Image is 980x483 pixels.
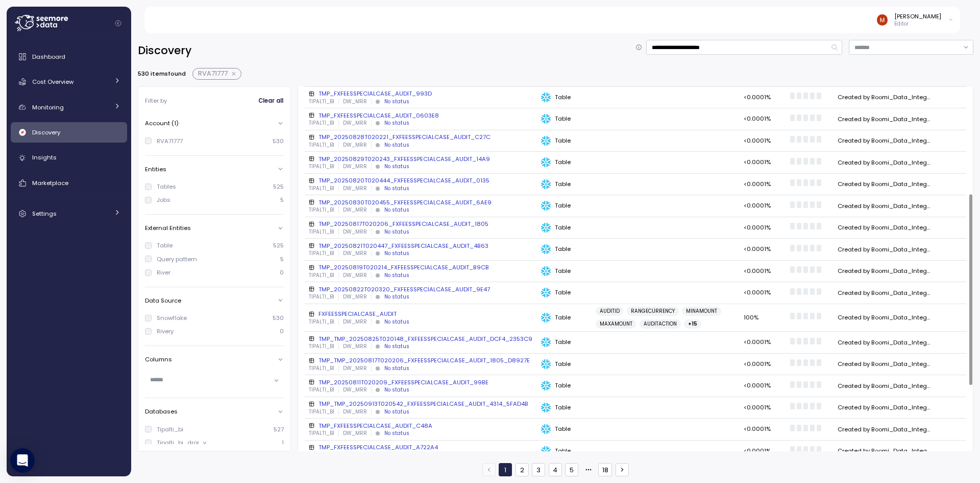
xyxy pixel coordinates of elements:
[838,425,932,433] div: Created by Boomi_Data_Integration in [DATE]T02:05:50.654098
[894,20,941,28] p: Editor
[145,407,178,416] p: Databases
[877,14,888,25] img: ACg8ocL0-zmbQyez0zSjgCX_-BfuPFOPI1J3nd9iyrR1xhi0QhPWvQ=s96-c
[309,120,334,127] p: TIPALTI_BI
[309,155,533,170] a: TMP_20250829T020243_FXFEESSPECIALCASE_AUDIT_14A9TIPALTI_BIDW_MRRNo status
[309,98,334,105] p: TIPALTI_BI
[740,419,786,441] td: <0.0001%
[258,94,283,108] span: Clear all
[145,119,179,127] p: Account (1)
[838,360,932,368] div: Created by Boomi_Data_Integration in [DATE]T02:02:06.586178
[838,267,932,275] div: Created by Boomi_Data_Integration in [DATE]T02:02:14.092708
[309,443,533,451] div: TMP_FXFEESSPECIALCASE_AUDIT_A722A4
[280,268,284,277] p: 0
[309,343,334,350] p: TIPALTI_BI
[309,430,334,437] p: TIPALTI_BI
[838,93,932,101] div: Created by Boomi_Data_Integration in [DATE]T02:05:37.359478
[11,203,127,224] a: Settings
[273,137,284,145] p: 530
[309,422,533,430] div: TMP_FXFEESSPECIALCASE_AUDIT_C48A
[740,282,786,304] td: <0.0001%
[258,94,284,108] button: Clear all
[740,174,786,196] td: <0.0001%
[32,153,57,162] span: Insights
[309,250,334,257] p: TIPALTI_BI
[596,319,636,329] a: MAXAMOUNT
[309,206,334,214] p: TIPALTI_BI
[145,165,166,173] p: Entities
[384,185,409,192] div: No status
[541,201,587,211] div: Table
[309,285,533,301] a: TMP_20250822T020320_FXFEESSPECIALCASE_AUDIT_9E47TIPALTI_BIDW_MRRNo status
[838,338,932,347] div: Created by Boomi_Data_Integration in [DATE]T02:01:48.290790
[541,337,587,348] div: Table
[343,185,367,192] p: DW_MRR
[384,163,409,170] div: No status
[343,408,367,416] p: DW_MRR
[138,70,186,78] p: 530 items found
[112,19,125,27] button: Collapse navigation
[157,137,183,145] div: RVA71777
[838,202,932,210] div: Created by Boomi_Data_Integration in [DATE]T02:04:55.101219
[894,12,941,20] div: [PERSON_NAME]
[740,354,786,376] td: <0.0001%
[343,365,367,372] p: DW_MRR
[343,318,367,326] p: DW_MRR
[157,241,173,249] div: Table
[11,173,127,193] a: Marketplace
[309,356,533,364] div: TMP_TMP_20250817T020206_FXFEESSPECIALCASE_AUDIT_1805_D8927E
[309,133,533,141] div: TMP_20250828T020221_FXFEESSPECIALCASE_AUDIT_C27C
[532,463,545,476] button: 3
[541,93,587,103] div: Table
[309,176,533,185] div: TMP_20250820T020444_FXFEESSPECIALCASE_AUDIT_0135
[740,152,786,174] td: <0.0001%
[740,441,786,463] td: <0.0001%
[309,111,533,120] div: TMP_FXFEESSPECIALCASE_AUDIT_0603E8
[343,386,367,394] p: DW_MRR
[541,446,587,456] div: Table
[838,313,932,321] div: Created by Boomi_Data_Integration in [DATE]T02:02:11.507756
[145,296,181,305] p: Data Source
[343,293,367,301] p: DW_MRR
[309,111,533,127] a: TMP_FXFEESSPECIALCASE_AUDIT_0603E8TIPALTI_BIDW_MRRNo status
[740,304,786,332] td: 100%
[384,272,409,279] div: No status
[541,223,587,233] div: Table
[309,400,533,415] a: TMP_TMP_20250913T020542_FXFEESSPECIALCASE_AUDIT_4314_5FAD4BTIPALTI_BIDW_MRRNo status
[384,142,409,149] div: No status
[157,425,183,433] div: Tipalti_bi
[157,314,187,322] div: Snowflake
[838,403,932,411] div: Created by Boomi_Data_Integration in [DATE]T02:05:42.972470
[600,307,620,316] span: AUDITID
[541,244,587,255] div: Table
[309,310,533,325] a: FXFEESSPECIALCASE_AUDITTIPALTI_BIDW_MRRNo status
[309,378,533,386] div: TMP_20250811T020209_FXFEESSPECIALCASE_AUDIT_99BE
[32,53,65,61] span: Dashboard
[309,242,533,250] div: TMP_20250821T020447_FXFEESSPECIALCASE_AUDIT_4B63
[740,261,786,283] td: <0.0001%
[309,220,533,228] div: TMP_20250817T020206_FXFEESSPECIALCASE_AUDIT_1805
[145,355,172,363] p: Columns
[309,198,533,206] div: TMP_20250830T020455_FXFEESSPECIALCASE_AUDIT_6AE9
[384,408,409,416] div: No status
[384,228,409,236] div: No status
[740,195,786,217] td: <0.0001%
[309,263,533,271] div: TMP_20250819T020214_FXFEESSPECIALCASE_AUDIT_B9CB
[838,158,932,167] div: Created by Boomi_Data_Integration in [DATE]T02:02:43.648562
[541,381,587,391] div: Table
[644,319,677,329] span: AUDITACTION
[145,97,167,105] p: Filter by
[541,136,587,146] div: Table
[688,319,697,329] span: + 15
[838,223,932,232] div: Created by Boomi_Data_Integration in [DATE]T02:02:06.586178
[343,228,367,236] p: DW_MRR
[309,378,533,394] a: TMP_20250811T020209_FXFEESSPECIALCASE_AUDIT_99BETIPALTI_BIDW_MRRNo status
[282,439,284,447] p: 1
[309,285,533,293] div: TMP_20250822T020320_FXFEESSPECIALCASE_AUDIT_9E47
[627,307,679,316] a: RANGECURRENCY
[11,72,127,92] a: Cost Overview
[384,365,409,372] div: No status
[384,293,409,301] div: No status
[600,319,632,329] span: MAXAMOUNT
[838,180,932,188] div: Created by Boomi_Data_Integration in [DATE]T02:04:44.256824
[740,375,786,397] td: <0.0001%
